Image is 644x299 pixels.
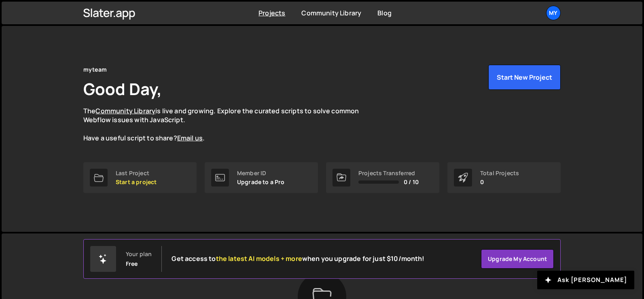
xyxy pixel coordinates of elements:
[404,179,419,185] span: 0 / 10
[83,78,162,100] h1: Good Day,
[172,255,424,263] h2: Get access to when you upgrade for just $10/month!
[83,65,107,74] div: myteam
[480,170,519,176] div: Total Projects
[258,8,285,17] a: Projects
[126,261,138,267] div: Free
[237,170,285,176] div: Member ID
[83,162,197,193] a: Last Project Start a project
[301,8,361,17] a: Community Library
[116,170,157,176] div: Last Project
[237,179,285,185] p: Upgrade to a Pro
[377,8,392,17] a: Blog
[126,251,152,257] div: Your plan
[216,254,302,263] span: the latest AI models + more
[537,271,634,289] button: Ask [PERSON_NAME]
[95,106,155,115] a: Community Library
[177,134,203,142] a: Email us
[481,249,554,269] a: Upgrade my account
[546,6,561,20] a: my
[83,106,375,143] p: The is live and growing. Explore the curated scripts to solve common Webflow issues with JavaScri...
[116,179,157,185] p: Start a project
[480,179,519,185] p: 0
[358,170,419,176] div: Projects Transferred
[488,65,561,90] button: Start New Project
